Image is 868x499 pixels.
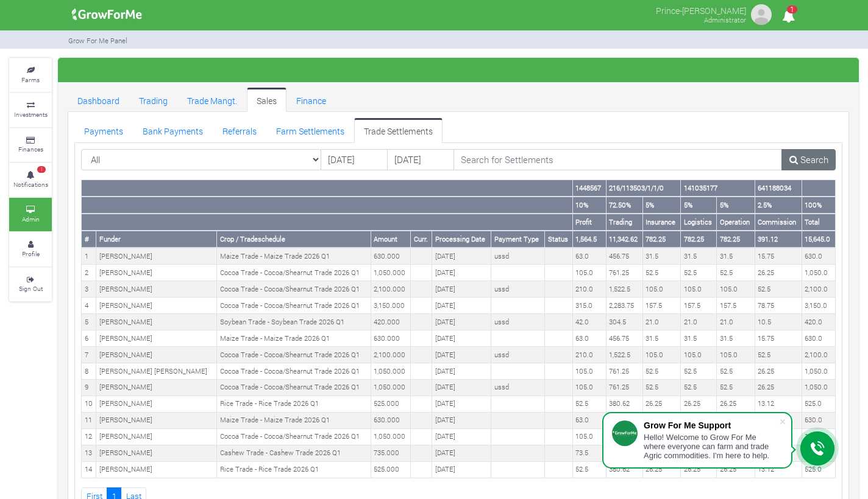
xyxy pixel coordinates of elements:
td: 420.000 [371,314,411,330]
td: 525.000 [371,396,411,412]
td: 2,100.000 [371,347,411,363]
th: Payment Type [491,231,545,248]
td: 761.25 [606,363,642,380]
td: [DATE] [432,445,491,461]
td: 42.0 [572,314,606,330]
input: Search for Settlements [454,149,783,171]
td: 1,050.000 [371,428,411,445]
td: 105.0 [681,281,717,298]
td: [PERSON_NAME] [96,298,217,314]
a: Finances [9,128,52,162]
td: 5 [82,314,96,330]
td: [PERSON_NAME] [96,265,217,281]
small: Grow For Me Panel [68,36,127,45]
td: 21.0 [681,314,717,330]
td: 26.25 [755,379,802,396]
td: 31.5 [717,330,755,347]
th: 391.12 [755,231,802,248]
td: [PERSON_NAME] [96,347,217,363]
td: 52.5 [755,347,802,363]
td: 26.25 [681,396,717,412]
td: 11 [82,412,96,428]
td: [DATE] [432,379,491,396]
td: 15.75 [755,330,802,347]
td: 12 [82,428,96,445]
th: 782.25 [717,231,755,248]
td: 10 [82,396,96,412]
td: 31.5 [681,330,717,347]
td: 1,050.0 [802,363,835,380]
th: Crop / Tradeschedule [217,231,371,248]
th: 5% [717,197,755,214]
td: [PERSON_NAME] [96,281,217,298]
td: 525.0 [802,461,835,478]
td: 157.5 [642,298,680,314]
td: ussd [491,379,545,396]
td: 52.5 [717,379,755,396]
td: 52.5 [681,265,717,281]
a: Referrals [213,118,266,142]
th: 1,564.5 [572,231,606,248]
th: 216/113503/1/1/0 [606,180,681,197]
td: 13 [82,445,96,461]
a: Trading [129,88,177,112]
td: 630.0 [802,330,835,347]
td: 73.5 [572,445,606,461]
td: Cashew Trade - Cashew Trade 2026 Q1 [217,445,371,461]
td: 63.0 [572,412,606,428]
td: 761.25 [606,379,642,396]
th: 100% [802,197,835,214]
td: 2,100.000 [371,281,411,298]
td: 456.75 [606,412,642,428]
td: 2,100.0 [802,281,835,298]
small: Farms [21,75,40,84]
span: 1 [787,5,797,13]
td: 21.0 [642,314,680,330]
a: Investments [9,93,52,127]
td: 13.12 [755,461,802,478]
td: [PERSON_NAME] [96,314,217,330]
td: 3,150.0 [802,298,835,314]
input: DD/MM/YYYY [387,149,454,171]
td: Maize Trade - Maize Trade 2026 Q1 [217,330,371,347]
td: 52.5 [681,363,717,380]
td: ussd [491,314,545,330]
td: 63.0 [572,248,606,264]
img: growforme image [749,2,774,27]
td: 1,050.000 [371,363,411,380]
td: 52.5 [642,363,680,380]
td: 105.0 [642,347,680,363]
td: 26.25 [642,461,680,478]
th: Status [545,231,572,248]
th: Commission [755,214,802,231]
td: [PERSON_NAME] [96,461,217,478]
td: [PERSON_NAME] [96,330,217,347]
td: 3 [82,281,96,298]
th: 15,645.0 [802,231,835,248]
td: 630.0 [802,248,835,264]
td: 456.75 [606,248,642,264]
th: Operation [717,214,755,231]
td: Maize Trade - Maize Trade 2026 Q1 [217,412,371,428]
td: 630.000 [371,330,411,347]
th: Logistics [681,214,717,231]
td: 105.0 [642,281,680,298]
td: Maize Trade - Maize Trade 2026 Q1 [217,248,371,264]
th: 5% [681,197,717,214]
td: 15.75 [755,248,802,264]
a: Profile [9,232,52,266]
td: 52.5 [642,379,680,396]
td: Cocoa Trade - Cocoa/Shearnut Trade 2026 Q1 [217,347,371,363]
td: 105.0 [572,379,606,396]
td: 9 [82,379,96,396]
td: 105.0 [572,428,606,445]
a: Bank Payments [133,118,213,142]
td: 630.000 [371,248,411,264]
td: 1,050.0 [802,379,835,396]
td: Rice Trade - Rice Trade 2026 Q1 [217,396,371,412]
th: Total [802,214,835,231]
td: 1 [82,248,96,264]
td: 1,050.0 [802,265,835,281]
td: 456.75 [606,330,642,347]
a: Trade Mangt. [177,88,247,112]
